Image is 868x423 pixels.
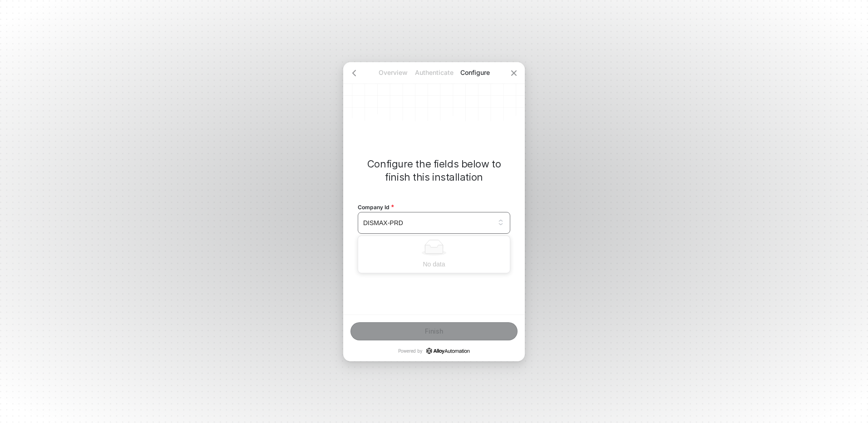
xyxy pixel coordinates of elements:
p: Configure the fields below to finish this installation [358,157,510,184]
p: Authenticate [414,68,454,77]
p: Powered by [398,348,470,354]
p: Configure [454,68,495,77]
div: No data [362,259,506,269]
p: Overview [373,68,414,77]
span: icon-close [510,69,518,77]
span: Company Id [358,203,394,211]
a: icon-success [426,348,470,354]
span: icon-arrow-left [350,69,358,77]
button: Finish [350,322,518,340]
